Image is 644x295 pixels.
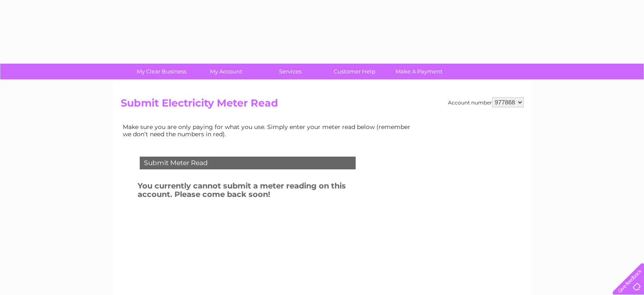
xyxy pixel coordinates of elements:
div: Submit Meter Read [140,157,356,169]
a: My Clear Business [127,64,196,79]
h3: You currently cannot submit a meter reading on this account. Please come back soon! [138,180,378,203]
div: Account number [448,97,524,107]
a: Customer Help [320,64,390,79]
a: Make A Payment [384,64,454,79]
td: Make sure you are only paying for what you use. Simply enter your meter read below (remember we d... [121,121,417,139]
a: Services [255,64,325,79]
h2: Submit Electricity Meter Read [121,97,524,113]
a: My Account [191,64,261,79]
